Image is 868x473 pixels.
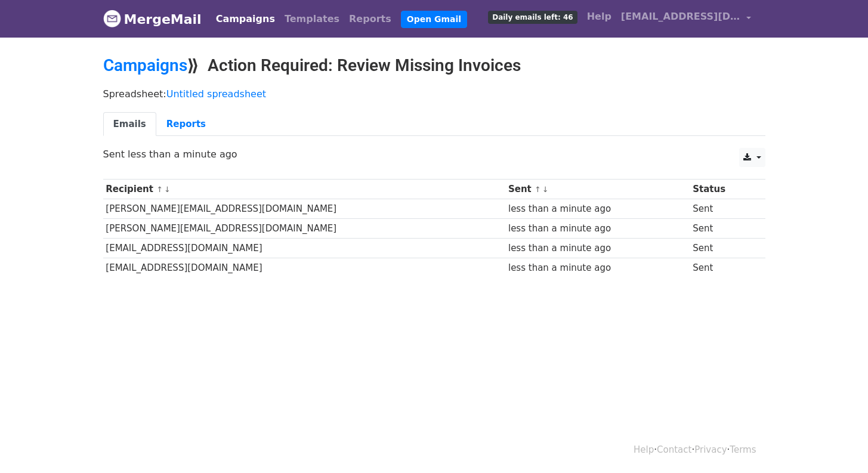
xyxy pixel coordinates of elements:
div: less than a minute ago [508,222,687,236]
a: Help [582,5,616,29]
a: ↓ [542,185,549,194]
a: Help [634,444,654,455]
td: [PERSON_NAME][EMAIL_ADDRESS][DOMAIN_NAME] [103,199,506,219]
a: [EMAIL_ADDRESS][DOMAIN_NAME] [616,5,756,33]
div: less than a minute ago [508,261,687,275]
th: Status [690,180,755,199]
a: Contact [657,444,691,455]
a: ↑ [535,185,541,194]
a: Privacy [694,444,727,455]
td: [EMAIL_ADDRESS][DOMAIN_NAME] [103,258,506,278]
td: Sent [690,239,755,258]
span: [EMAIL_ADDRESS][DOMAIN_NAME] [621,10,740,24]
td: [PERSON_NAME][EMAIL_ADDRESS][DOMAIN_NAME] [103,219,506,239]
td: [EMAIL_ADDRESS][DOMAIN_NAME] [103,239,506,258]
td: Sent [690,258,755,278]
h2: ⟫ Action Required: Review Missing Invoices [103,55,765,76]
a: Terms [730,444,756,455]
th: Recipient [103,180,506,199]
p: Spreadsheet: [103,88,765,100]
a: Emails [103,112,156,137]
a: Templates [280,7,344,31]
div: less than a minute ago [508,242,687,255]
a: ↑ [156,185,163,194]
a: Open Gmail [401,11,467,28]
a: Campaigns [103,55,187,75]
a: Untitled spreadsheet [166,88,266,100]
a: Reports [344,7,396,31]
a: Campaigns [211,7,280,31]
a: Daily emails left: 46 [483,5,582,29]
p: Sent less than a minute ago [103,148,765,160]
td: Sent [690,219,755,239]
a: ↓ [164,185,171,194]
img: MergeMail logo [103,10,121,27]
a: MergeMail [103,7,202,32]
span: Daily emails left: 46 [488,11,577,24]
td: Sent [690,199,755,219]
a: Reports [156,112,216,137]
div: less than a minute ago [508,202,687,216]
th: Sent [505,180,690,199]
